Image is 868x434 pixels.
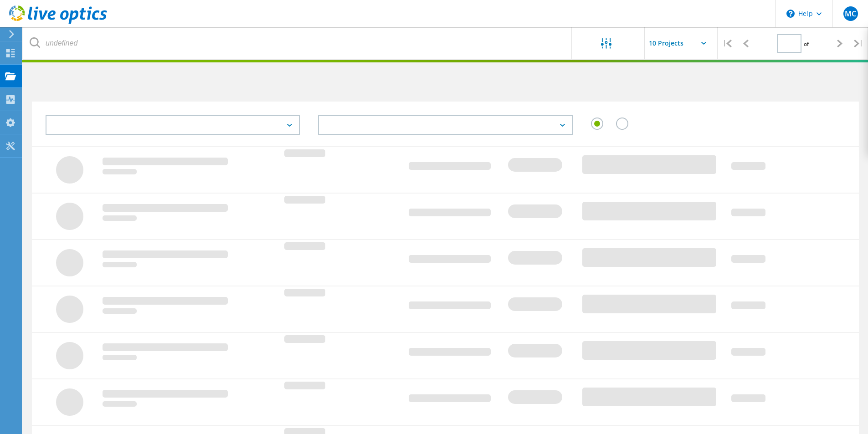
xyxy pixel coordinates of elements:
span: of [804,40,809,48]
div: | [718,27,736,60]
div: | [849,27,868,60]
span: MC [845,10,856,17]
svg: \n [786,10,795,18]
a: Live Optics Dashboard [9,19,107,26]
input: undefined [23,27,572,59]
